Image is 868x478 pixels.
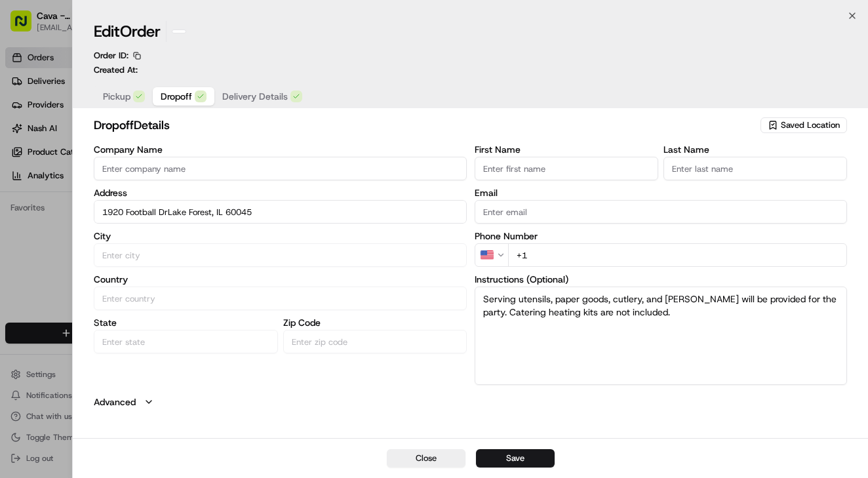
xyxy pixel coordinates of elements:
[94,157,466,180] input: Enter company name
[34,85,216,98] input: Clear
[94,287,466,310] input: Enter country
[45,138,166,149] div: We're available if you need us!
[103,90,130,103] span: Pickup
[283,318,467,327] label: Zip Code
[475,200,847,224] input: Enter email
[94,50,128,62] p: Order ID:
[94,231,466,241] label: City
[26,190,100,203] span: Knowledge Base
[120,21,161,42] span: Order
[476,449,555,468] button: Save
[283,330,467,353] input: Enter zip code
[94,243,466,267] input: Enter city
[111,191,121,202] div: 💻
[223,129,239,145] button: Start new chat
[13,13,39,39] img: Nash
[475,231,847,241] label: Phone Number
[106,185,216,209] a: 💻API Documentation
[13,191,24,202] div: 📗
[760,116,847,134] button: Saved Location
[45,125,215,138] div: Start new chat
[475,275,847,284] label: Instructions (Optional)
[94,200,466,224] input: Enter address
[94,330,277,353] input: Enter state
[94,21,161,42] h1: Edit
[130,222,159,232] span: Pylon
[94,395,847,408] button: Advanced
[475,145,658,154] label: First Name
[94,188,466,197] label: Address
[8,185,106,209] a: 📗Knowledge Base
[161,90,192,103] span: Dropoff
[94,145,466,154] label: Company Name
[663,157,847,180] input: Enter last name
[124,190,210,203] span: API Documentation
[508,243,847,267] input: Enter phone number
[387,449,465,468] button: Close
[13,52,239,73] p: Welcome 👋
[222,90,288,103] span: Delivery Details
[94,116,758,134] h2: dropoff Details
[781,119,840,131] span: Saved Location
[13,125,37,149] img: 1736555255976-a54dd68f-1ca7-489b-9aae-adbdc363a1c4
[94,64,138,76] p: Created At:
[92,222,159,232] a: Powered byPylon
[94,395,136,408] label: Advanced
[475,188,847,197] label: Email
[663,145,847,154] label: Last Name
[475,157,658,180] input: Enter first name
[94,275,466,284] label: Country
[94,318,277,327] label: State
